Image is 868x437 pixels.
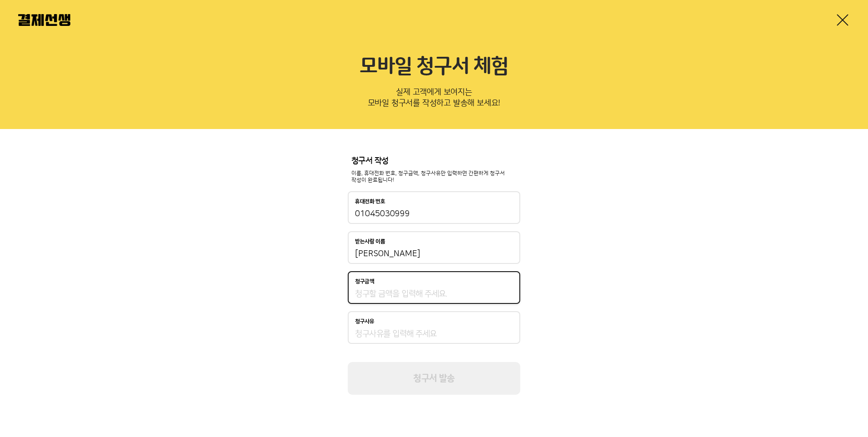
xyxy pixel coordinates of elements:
p: 청구서 작성 [351,156,517,166]
h2: 모바일 청구서 체험 [18,55,850,79]
p: 청구사유 [355,318,375,325]
p: 실제 고객에게 보여지는 모바일 청구서를 작성하고 발송해 보세요! [18,84,850,114]
p: 청구금액 [355,278,375,285]
input: 청구사유 [355,328,513,339]
button: 청구서 발송 [348,362,520,395]
img: 결제선생 [18,14,70,26]
input: 휴대전화 번호 [355,209,513,219]
input: 받는사람 이름 [355,248,513,259]
p: 받는사람 이름 [355,238,385,245]
input: 청구금액 [355,288,513,299]
p: 이름, 휴대전화 번호, 청구금액, 청구사유만 입력하면 간편하게 청구서 작성이 완료됩니다! [351,170,517,184]
p: 휴대전화 번호 [355,199,385,205]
